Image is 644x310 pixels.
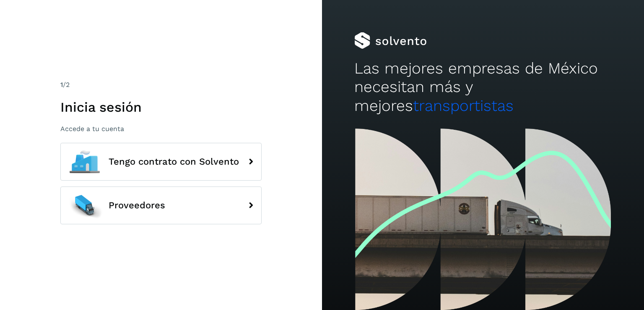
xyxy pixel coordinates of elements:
div: /2 [60,80,262,90]
span: transportistas [413,97,514,115]
p: Accede a tu cuenta [60,125,262,133]
span: Proveedores [109,200,165,210]
span: Tengo contrato con Solvento [109,157,239,167]
span: 1 [60,81,63,89]
button: Tengo contrato con Solvento [60,143,262,181]
h2: Las mejores empresas de México necesitan más y mejores [354,59,612,115]
h1: Inicia sesión [60,99,262,115]
button: Proveedores [60,187,262,224]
